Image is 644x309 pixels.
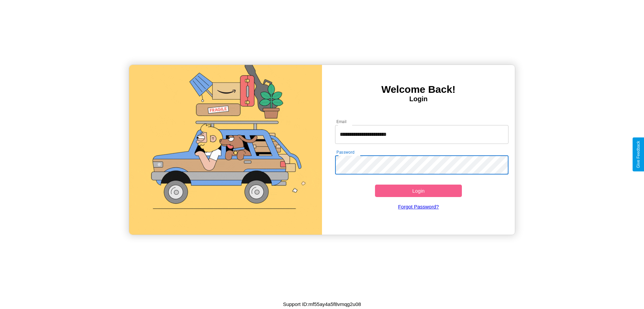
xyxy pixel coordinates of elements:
[336,119,347,124] label: Email
[636,141,641,168] div: Give Feedback
[129,65,322,235] img: gif
[283,300,361,309] p: Support ID: mf55ay4a5f8vmqg2u08
[375,185,462,197] button: Login
[322,95,515,103] h4: Login
[336,149,354,155] label: Password
[322,84,515,95] h3: Welcome Back!
[332,197,505,216] a: Forgot Password?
